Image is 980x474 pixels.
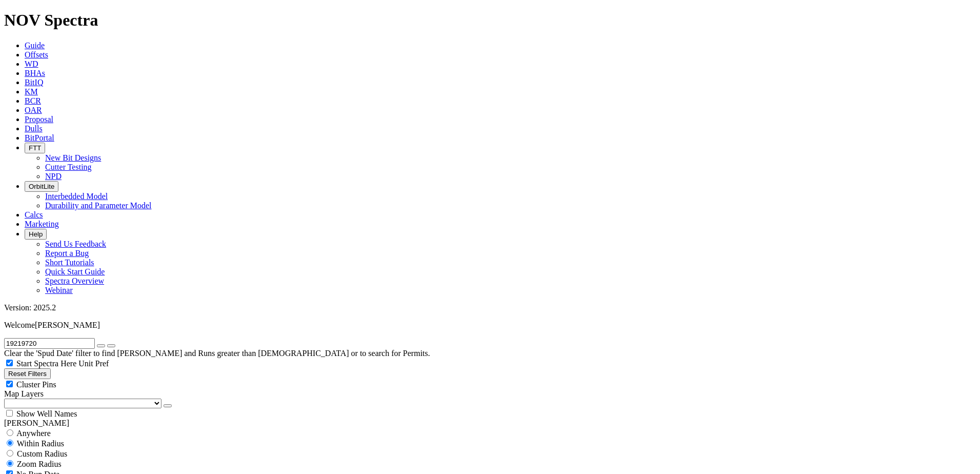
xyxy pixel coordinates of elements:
a: Short Tutorials [45,258,94,267]
input: Search [4,338,95,349]
a: Send Us Feedback [45,240,106,248]
span: Help [29,230,43,238]
span: Map Layers [4,389,44,398]
span: Custom Radius [17,449,67,458]
a: Spectra Overview [45,276,104,285]
a: Durability and Parameter Model [45,201,152,210]
span: OrbitLite [29,183,54,190]
a: Proposal [25,115,53,124]
a: BitIQ [25,78,43,87]
a: Calcs [25,210,43,219]
a: Marketing [25,220,59,228]
div: [PERSON_NAME] [4,419,976,428]
a: BCR [25,96,41,105]
a: Offsets [25,50,48,59]
span: [PERSON_NAME] [35,321,100,329]
a: OAR [25,106,42,114]
span: FTT [29,144,41,152]
a: Interbedded Model [45,192,108,201]
a: Cutter Testing [45,163,92,171]
a: New Bit Designs [45,153,101,162]
input: Start Spectra Here [6,360,13,366]
a: WD [25,60,38,68]
a: BHAs [25,69,45,77]
a: KM [25,87,38,96]
span: Anywhere [16,429,51,438]
button: FTT [25,143,45,153]
span: Show Well Names [16,409,77,418]
span: Unit Pref [78,359,109,368]
a: Report a Bug [45,249,89,258]
span: Start Spectra Here [16,359,76,368]
button: Reset Filters [4,368,51,379]
a: Guide [25,41,45,50]
a: Quick Start Guide [45,267,105,276]
h1: NOV Spectra [4,11,976,30]
div: Version: 2025.2 [4,303,976,312]
span: Cluster Pins [16,380,56,389]
span: Within Radius [17,439,64,448]
a: NPD [45,172,62,181]
a: BitPortal [25,133,54,142]
p: Welcome [4,321,976,330]
span: Clear the 'Spud Date' filter to find [PERSON_NAME] and Runs greater than [DEMOGRAPHIC_DATA] or to... [4,349,430,358]
button: OrbitLite [25,181,58,192]
span: Zoom Radius [17,460,62,468]
a: Dulls [25,124,43,133]
a: Webinar [45,286,73,294]
button: Help [25,229,47,240]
